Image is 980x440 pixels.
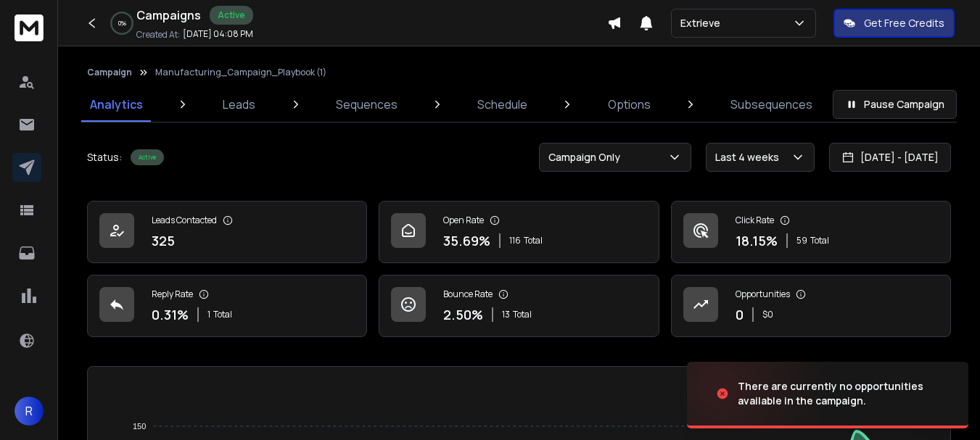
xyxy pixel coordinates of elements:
button: Get Free Credits [833,9,955,38]
p: Reply Rate [152,289,193,300]
img: image [687,354,832,433]
span: Total [524,235,543,246]
span: 59 [796,235,807,246]
p: Subsequences [730,96,812,113]
div: Active [131,149,164,165]
p: $ 0 [762,309,773,320]
p: Leads Contacted [152,215,217,226]
span: 13 [502,309,510,320]
a: Opportunities0$0 [671,275,951,337]
button: [DATE] - [DATE] [829,143,951,172]
p: Bounce Rate [443,289,493,300]
a: Schedule [469,87,536,122]
p: [DATE] 04:08 PM [183,28,253,40]
p: Analytics [90,96,143,113]
div: Active [210,6,253,25]
p: Created At: [136,29,180,41]
span: 1 [207,309,210,320]
p: 0 % [118,19,126,28]
a: Sequences [327,87,406,122]
p: 35.69 % [443,231,490,251]
a: Leads Contacted325 [87,201,367,263]
p: Sequences [336,96,398,113]
p: Leads [223,96,255,113]
a: Bounce Rate2.50%13Total [379,275,659,337]
a: Analytics [81,87,152,122]
a: Click Rate18.15%59Total [671,201,951,263]
button: R [15,397,44,426]
p: 325 [152,231,175,251]
a: Subsequences [722,87,821,122]
p: 0 [736,304,744,325]
a: Open Rate35.69%116Total [379,201,659,263]
p: Click Rate [736,215,774,226]
p: 18.15 % [736,231,778,251]
a: Options [599,87,659,122]
p: Options [608,96,651,113]
tspan: 150 [133,422,146,431]
p: 0.31 % [152,304,189,325]
p: 2.50 % [443,304,483,325]
p: Manufacturing_Campaign_Playbook (1) [155,67,326,78]
p: Campaign Only [548,150,626,165]
p: Schedule [477,96,527,113]
a: Leads [214,87,264,122]
a: Reply Rate0.31%1Total [87,275,367,337]
p: Status: [87,150,122,165]
h1: Campaigns [136,7,201,24]
p: Get Free Credits [864,16,944,30]
div: There are currently no opportunities available in the campaign. [738,379,951,408]
span: 116 [509,235,521,246]
button: Campaign [87,67,132,78]
p: Opportunities [736,289,790,300]
p: Last 4 weeks [715,150,785,165]
p: Extrieve [680,16,726,30]
span: Total [513,309,532,320]
span: Total [810,235,829,246]
p: Open Rate [443,215,484,226]
button: Pause Campaign [833,90,957,119]
span: Total [213,309,232,320]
